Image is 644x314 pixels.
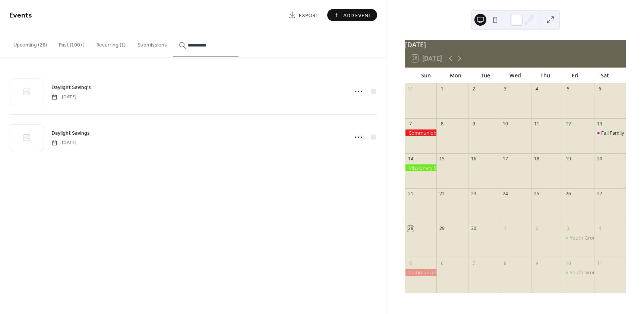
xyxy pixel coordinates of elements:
div: [DATE] [405,40,626,49]
div: 23 [471,190,477,197]
div: 20 [597,156,603,162]
div: Thu [530,68,560,83]
div: 9 [534,260,540,267]
div: 4 [534,86,540,92]
div: 7 [407,121,414,127]
div: 18 [534,156,540,162]
div: Youth Group [563,234,594,241]
div: Tue [471,68,501,83]
div: 14 [407,156,414,162]
div: Communion Sunday [405,269,437,276]
div: 10 [565,260,571,267]
div: Youth Group [563,269,594,276]
div: 24 [502,190,508,197]
div: Fall Family Fun Festival 2025 [594,129,626,136]
div: 15 [439,156,445,162]
div: 26 [565,190,571,197]
div: 12 [565,121,571,127]
div: 13 [597,121,603,127]
span: Add Event [343,12,372,19]
div: 16 [471,156,477,162]
a: Daylight Savings [51,129,90,137]
div: Mon [441,68,471,83]
button: Upcoming (26) [7,30,53,57]
div: 1 [439,86,445,92]
span: Daylight Saving's [51,84,91,92]
div: 4 [597,225,603,232]
div: 22 [439,190,445,197]
span: [DATE] [51,140,76,146]
span: Export [299,12,319,19]
span: [DATE] [51,94,76,100]
div: Sat [590,68,620,83]
div: Fri [560,68,590,83]
div: Communion Sunday [405,129,437,136]
div: 17 [502,156,508,162]
div: Wed [501,68,530,83]
div: 21 [407,190,414,197]
div: 31 [407,86,414,92]
button: Recurring (1) [91,30,132,57]
div: 30 [471,225,477,232]
div: Missionary Sunday [405,164,437,171]
div: 9 [471,121,477,127]
div: 19 [565,156,571,162]
div: 8 [502,260,508,267]
button: Past (100+) [53,30,91,57]
div: 29 [439,225,445,232]
div: 11 [534,121,540,127]
div: 2 [471,86,477,92]
div: 11 [597,260,603,267]
div: Youth Group [570,269,599,276]
a: Daylight Saving's [51,83,91,92]
button: Add Event [327,9,377,21]
div: 1 [502,225,508,232]
div: 28 [407,225,414,232]
div: Sun [411,68,441,83]
div: 8 [439,121,445,127]
div: 3 [565,225,571,232]
button: Submissions [132,30,173,57]
div: 6 [439,260,445,267]
span: Events [9,8,32,23]
div: 5 [407,260,414,267]
div: 6 [597,86,603,92]
div: 25 [534,190,540,197]
div: 3 [502,86,508,92]
div: 5 [565,86,571,92]
div: Youth Group [570,234,599,241]
a: Export [283,9,324,21]
div: 27 [597,190,603,197]
div: 7 [471,260,477,267]
div: 10 [502,121,508,127]
div: 2 [534,225,540,232]
span: Daylight Savings [51,129,90,137]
